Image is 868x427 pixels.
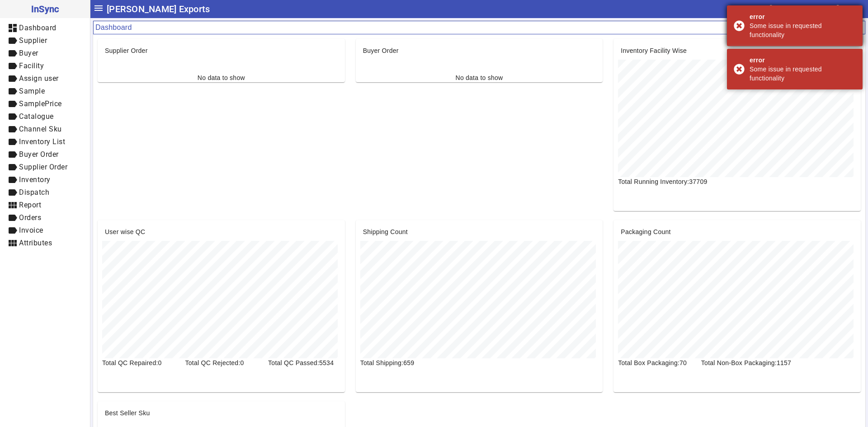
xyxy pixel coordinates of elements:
[7,174,18,185] mat-icon: label
[19,112,54,121] span: Catalogue
[93,3,104,14] mat-icon: menu
[19,226,43,235] span: Invoice
[19,23,57,32] span: Dashboard
[7,212,18,223] mat-icon: label
[750,65,856,83] div: Some issue in requested functionality
[19,150,59,159] span: Buyer Order
[750,21,856,39] div: Some issue in requested functionality
[19,163,67,171] span: Supplier Order
[7,225,18,236] mat-icon: label
[456,73,503,82] div: No data to show
[19,87,45,95] span: Sample
[7,136,18,147] mat-icon: label
[7,111,18,122] mat-icon: label
[19,213,41,222] span: Orders
[7,48,18,59] mat-icon: label
[7,86,18,97] mat-icon: label
[7,124,18,135] mat-icon: label
[107,2,210,16] span: [PERSON_NAME] Exports
[7,23,18,33] mat-icon: dashboard
[93,21,865,34] mat-card-header: Dashboard
[7,35,18,46] mat-icon: label
[613,39,861,55] mat-card-header: Inventory Facility Wise
[7,187,18,198] mat-icon: label
[19,99,62,108] span: SamplePrice
[97,358,180,367] div: Total QC Repaired:0
[98,220,345,236] mat-card-header: User wise QC
[19,125,62,133] span: Channel Sku
[613,177,737,186] div: Total Running Inventory:37709
[98,39,345,55] mat-card-header: Supplier Order
[613,220,861,236] mat-card-header: Packaging Count
[7,61,18,71] mat-icon: label
[356,39,603,55] mat-card-header: Buyer Order
[7,73,18,84] mat-icon: label
[98,401,345,418] mat-card-header: Best Seller Sku
[848,5,856,13] mat-icon: settings
[7,149,18,160] mat-icon: label
[19,36,47,45] span: Supplier
[180,358,263,367] div: Total QC Rejected:0
[356,220,603,236] mat-card-header: Shipping Count
[19,239,52,247] span: Attributes
[7,99,18,109] mat-icon: label
[198,73,245,82] div: No data to show
[750,12,856,21] div: error
[19,74,59,83] span: Assign user
[19,175,51,184] span: Inventory
[263,358,346,367] div: Total QC Passed:5534
[7,2,83,16] span: InSync
[613,358,696,367] div: Total Box Packaging:70
[19,61,44,70] span: Facility
[7,200,18,211] mat-icon: view_module
[7,162,18,173] mat-icon: label
[355,358,438,367] div: Total Shipping:659
[696,358,820,367] div: Total Non-Box Packaging:1157
[19,49,38,57] span: Buyer
[7,238,18,249] mat-icon: view_module
[19,188,49,197] span: Dispatch
[750,56,856,65] div: error
[19,201,41,209] span: Report
[769,2,839,16] div: [PERSON_NAME]
[19,137,65,146] span: Inventory List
